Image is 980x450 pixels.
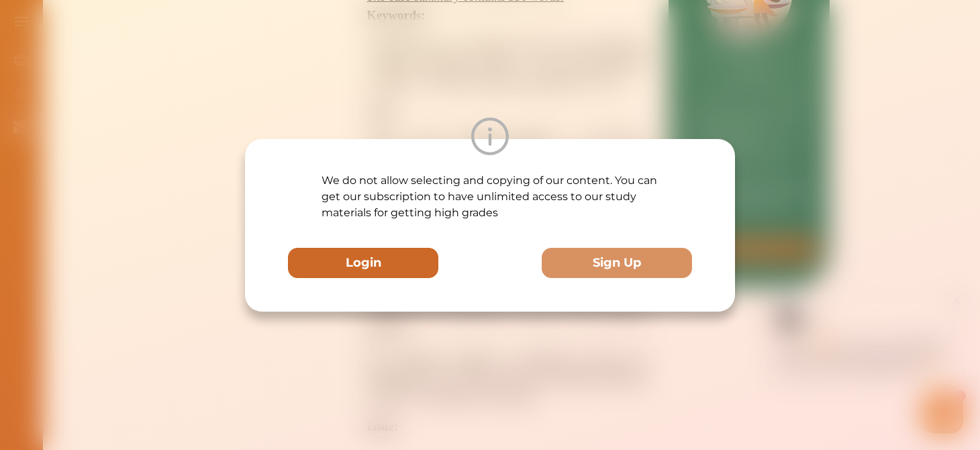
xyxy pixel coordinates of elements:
span: 👋 [160,46,173,59]
span: 🌟 [268,72,280,85]
p: Hey there If you have any questions, I'm here to help! Just text back 'Hi' and choose from the fo... [117,46,295,85]
button: Login [288,248,438,278]
div: Nini [151,22,166,36]
p: We do not allow selecting and copying of our content. You can get our subscription to have unlimi... [322,173,658,221]
button: Sign Up [542,248,692,278]
i: 1 [297,99,308,110]
img: Nini [117,13,143,39]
